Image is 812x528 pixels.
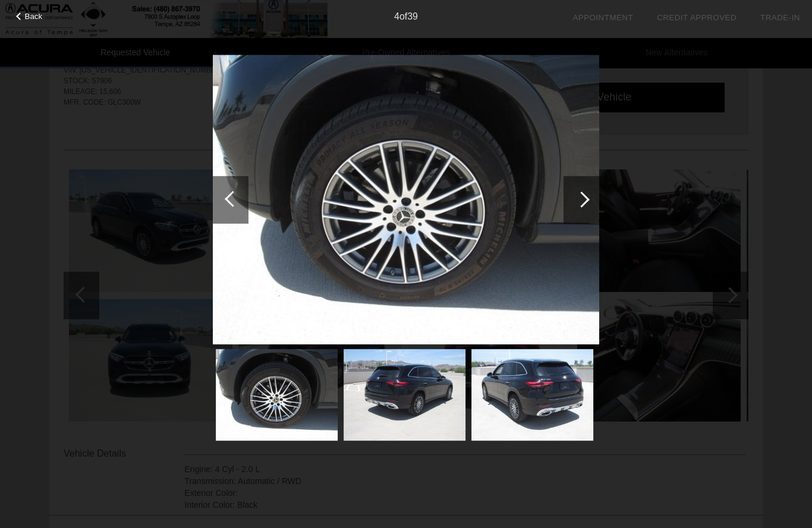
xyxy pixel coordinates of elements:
a: Trade-In [760,13,800,22]
img: 4.jpg [216,349,338,441]
img: 6.jpg [471,349,593,441]
span: 39 [407,11,418,21]
img: 4.jpg [213,55,599,345]
a: Credit Approved [657,13,737,22]
span: Back [25,12,43,21]
a: Appointment [572,13,633,22]
span: 4 [394,11,399,21]
img: 5.jpg [344,349,465,441]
